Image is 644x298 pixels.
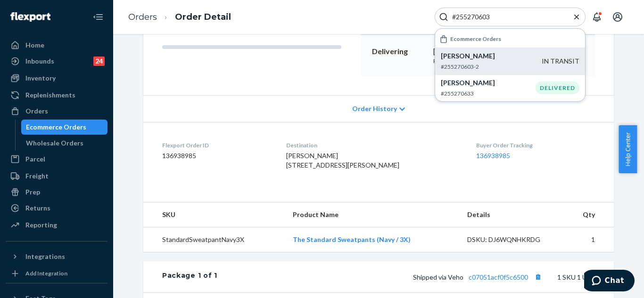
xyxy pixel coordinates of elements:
span: Order History [352,104,397,113]
dt: Destination [286,141,462,149]
a: c07051acf0f5c6500 [469,273,528,281]
iframe: Opens a widget where you can chat to one of our agents [584,270,635,293]
a: Inbounds24 [6,54,107,69]
div: Reporting [25,220,57,230]
a: Home [6,38,107,53]
a: Inventory [6,71,107,86]
p: #255270603-2 [441,63,542,71]
p: Promised by [DATE] [433,57,522,65]
th: SKU [143,202,285,227]
td: 1 [563,227,614,252]
a: Reporting [6,217,107,233]
td: StandardSweatpantNavy3X [143,227,285,252]
div: Package 1 of 1 [162,271,217,283]
dt: Buyer Order Tracking [476,141,595,149]
dd: 136938985 [162,151,271,161]
button: Help Center [619,125,637,173]
div: IN TRANSIT [542,56,579,66]
a: 136938985 [476,152,510,160]
div: Parcel [25,154,45,164]
ol: breadcrumbs [121,3,239,31]
button: Open account menu [608,8,627,26]
button: Integrations [6,249,107,264]
div: Inventory [25,73,56,83]
div: DELIVERED [536,81,579,94]
a: Order Detail [175,12,231,22]
button: Close Search [572,12,581,22]
div: Inbounds [25,56,54,66]
a: Freight [6,169,107,184]
div: Replenishments [25,90,75,100]
a: Add Integration [6,268,107,279]
input: Search Input [448,12,564,22]
span: Shipped via Veho [413,273,544,281]
div: 24 [93,56,105,66]
dt: Flexport Order ID [162,141,271,149]
div: Ecommerce Orders [26,122,86,132]
img: Flexport logo [10,12,50,22]
h6: Ecommerce Orders [450,36,501,42]
th: Qty [563,202,614,227]
div: Integrations [25,252,65,261]
span: [PERSON_NAME] [STREET_ADDRESS][PERSON_NAME] [286,152,399,169]
div: [DATE] [433,46,522,57]
a: Orders [6,104,107,119]
p: [PERSON_NAME] [441,78,536,88]
p: #255270633 [441,89,536,97]
p: Delivering [372,46,426,57]
a: Returns [6,201,107,216]
button: Open notifications [587,8,606,26]
a: Parcel [6,152,107,167]
div: 1 SKU 1 Unit [217,271,595,283]
div: DSKU: DJ6WQNHKRDG [467,235,556,244]
div: Orders [25,106,48,116]
button: Close Navigation [89,8,107,26]
a: The Standard Sweatpants (Navy / 3X) [293,235,411,243]
a: Orders [128,12,157,22]
a: Ecommerce Orders [21,120,108,135]
button: Copy tracking number [532,271,544,283]
div: Add Integration [25,269,67,277]
div: Prep [25,187,40,197]
th: Details [460,202,563,227]
p: [PERSON_NAME] [441,51,542,61]
div: Returns [25,203,50,213]
a: Wholesale Orders [21,136,108,151]
a: Replenishments [6,88,107,103]
div: Wholesale Orders [26,138,83,148]
div: Home [25,40,44,50]
div: Freight [25,171,49,181]
svg: Search Icon [439,12,448,22]
a: Prep [6,185,107,200]
th: Product Name [285,202,460,227]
